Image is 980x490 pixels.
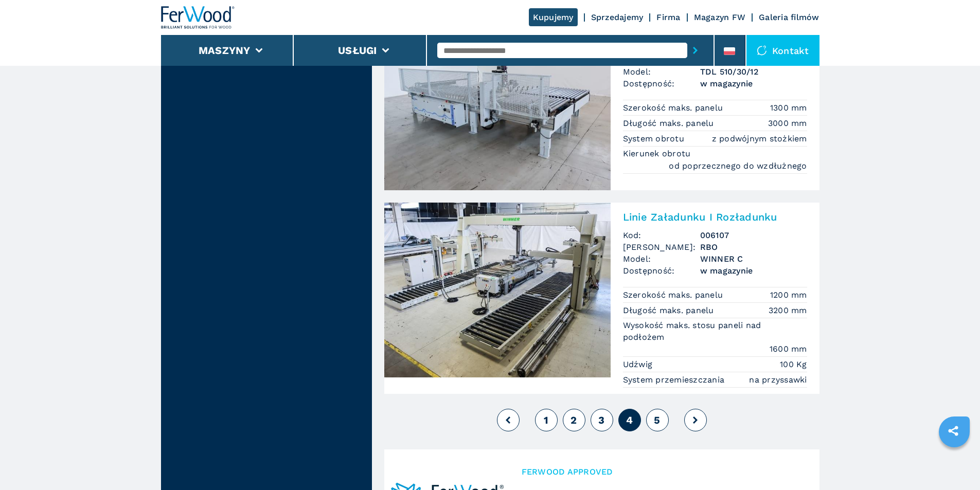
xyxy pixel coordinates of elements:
[623,359,655,370] p: Udźwig
[535,409,558,431] button: 1
[529,8,578,26] a: Kupujemy
[623,265,700,277] span: Dostępność:
[623,102,726,114] p: Szerokość maks. panelu
[384,203,819,394] a: Linie Załadunku I Rozładunku RBO WINNER CLinie Załadunku I RozładunkuKod:006107[PERSON_NAME]:RBOM...
[591,409,613,431] button: 3
[623,118,717,129] p: Długość maks. panelu
[770,343,807,355] em: 1600 mm
[338,44,377,57] button: Usługi
[694,12,746,22] a: Magazyn FW
[936,444,972,482] iframe: Chat
[769,304,807,316] em: 3200 mm
[623,211,807,223] h2: Linie Załadunku I Rozładunku
[770,102,807,114] em: 1300 mm
[780,358,807,370] em: 100 Kg
[656,12,680,22] a: Firma
[623,320,807,343] p: Wysokość maks. stosu paneli nad podłożem
[623,133,687,144] p: System obrotu
[759,12,819,22] a: Galeria filmów
[522,466,803,478] span: Ferwood Approved
[626,414,633,426] span: 4
[700,78,807,89] span: w magazynie
[544,414,548,426] span: 1
[700,265,807,277] span: w magazynie
[623,78,700,89] span: Dostępność:
[646,409,669,431] button: 5
[623,66,700,78] span: Model:
[161,6,235,29] img: Ferwood
[746,35,819,66] div: Kontakt
[623,148,693,159] p: Kierunek obrotu
[571,414,577,426] span: 2
[199,44,251,57] button: Maszyny
[700,253,807,265] h3: WINNER C
[623,289,726,301] p: Szerokość maks. panelu
[700,66,807,78] h3: TDL 510/30/12
[654,414,660,426] span: 5
[757,45,767,56] img: Kontakt
[623,305,717,316] p: Długość maks. panelu
[623,253,700,265] span: Model:
[712,133,807,144] em: z podwójnym stożkiem
[768,117,807,129] em: 3000 mm
[618,409,641,431] button: 4
[623,229,700,241] span: Kod:
[669,160,807,172] em: od poprzecznego do wzdłużnego
[384,15,611,190] img: Obrotnice Płyt HOMAG TDL 510/30/12
[384,203,611,377] img: Linie Załadunku I Rozładunku RBO WINNER C
[598,414,604,426] span: 3
[687,39,703,62] button: submit-button
[940,418,966,444] a: sharethis
[563,409,585,431] button: 2
[623,374,727,386] p: System przemieszczania
[700,241,807,253] h3: RBO
[384,15,819,190] a: Obrotnice Płyt HOMAG TDL 510/30/12Obrotnice PłytKod:006082[PERSON_NAME]:HOMAGModel:TDL 510/30/12D...
[591,12,644,22] a: Sprzedajemy
[770,289,807,301] em: 1200 mm
[700,229,807,241] h3: 006107
[749,374,807,386] em: na przyssawki
[623,241,700,253] span: [PERSON_NAME]:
